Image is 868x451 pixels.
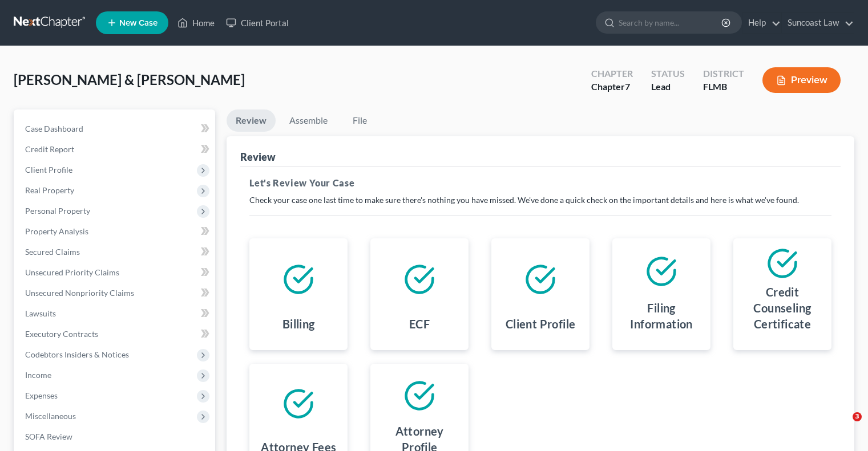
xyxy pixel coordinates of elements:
a: Home [172,13,220,33]
span: 3 [853,412,862,421]
a: Property Analysis [16,221,215,242]
a: Secured Claims [16,242,215,262]
span: Personal Property [25,206,90,216]
a: File [341,109,378,132]
span: Property Analysis [25,226,88,236]
h4: Billing [282,316,315,332]
p: Check your case one last time to make sure there's nothing you have missed. We've done a quick ch... [249,194,831,206]
a: Assemble [280,109,337,132]
div: District [703,67,744,80]
div: FLMB [703,80,744,94]
div: Chapter [591,67,633,80]
button: Preview [762,67,841,93]
div: Status [651,67,685,80]
span: Codebtors Insiders & Notices [25,350,129,359]
span: Real Property [25,185,74,195]
a: Lawsuits [16,303,215,324]
a: Credit Report [16,139,215,160]
h4: Filing Information [621,300,701,332]
span: Income [25,370,51,380]
a: Unsecured Nonpriority Claims [16,283,215,303]
a: Suncoast Law [782,13,854,33]
span: Unsecured Nonpriority Claims [25,288,134,298]
div: Lead [651,80,685,94]
h4: Client Profile [506,316,576,332]
a: Client Portal [220,13,294,33]
span: Expenses [25,391,58,400]
span: Miscellaneous [25,411,76,421]
span: Unsecured Priority Claims [25,267,119,277]
span: Secured Claims [25,247,80,257]
span: Case Dashboard [25,124,83,133]
span: [PERSON_NAME] & [PERSON_NAME] [14,71,245,88]
span: SOFA Review [25,432,72,441]
span: Executory Contracts [25,329,98,339]
a: Review [227,109,276,132]
a: Help [742,13,781,33]
h4: Credit Counseling Certificate [742,284,822,332]
iframe: Intercom live chat [829,412,857,440]
span: Credit Report [25,144,74,154]
span: 7 [625,81,630,92]
a: SOFA Review [16,426,215,447]
span: New Case [119,19,158,27]
a: Executory Contracts [16,324,215,344]
div: Chapter [591,80,633,94]
a: Unsecured Priority Claims [16,262,215,283]
a: Case Dashboard [16,119,215,139]
input: Search by name... [619,12,723,33]
span: Client Profile [25,165,72,174]
span: Lawsuits [25,308,56,318]
h5: Let's Review Your Case [249,176,831,190]
div: Review [240,150,276,164]
h4: ECF [409,316,430,332]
